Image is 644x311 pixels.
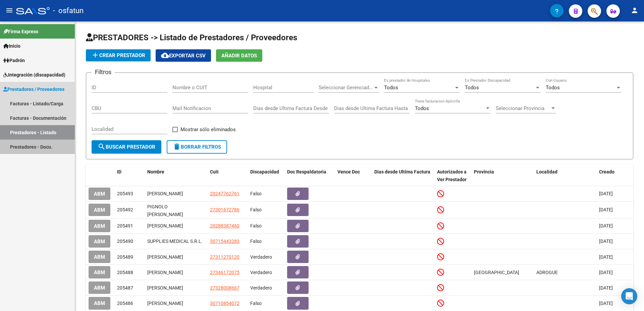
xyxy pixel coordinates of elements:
[599,239,613,244] span: [DATE]
[147,169,164,174] span: Nombre
[5,6,13,14] mat-icon: menu
[98,143,106,151] mat-icon: search
[210,207,239,212] span: 27301672786
[210,285,239,291] span: 27328008667
[374,169,430,174] span: Dias desde Ultima Factura
[221,53,257,59] span: Añadir Datos
[474,169,494,174] span: Provincia
[117,191,133,196] span: 205493
[94,207,105,213] span: ABM
[599,270,613,275] span: [DATE]
[250,254,272,260] span: Verdadero
[156,49,211,62] button: Exportar CSV
[147,190,205,198] div: [PERSON_NAME]
[250,223,262,228] span: Falso
[173,143,181,151] mat-icon: delete
[471,165,534,187] datatable-header-cell: Provincia
[596,165,633,187] datatable-header-cell: Creado
[86,33,297,42] span: PRESTADORES -> Listado de Prestadores / Proveedores
[94,239,105,245] span: ABM
[250,301,262,306] span: Falso
[3,71,65,79] span: Integración (discapacidad)
[216,49,262,62] button: Añadir Datos
[534,165,596,187] datatable-header-cell: Localidad
[210,254,239,260] span: 27311270120
[3,42,20,50] span: Inicio
[250,239,262,244] span: Falso
[180,125,236,134] span: Mostrar sólo eliminados
[117,223,133,228] span: 205491
[372,165,434,187] datatable-header-cell: Dias desde Ultima Factura
[117,254,133,260] span: 205489
[599,223,613,228] span: [DATE]
[94,223,105,229] span: ABM
[161,51,169,59] mat-icon: cloud_download
[546,85,560,91] span: Todos
[147,253,205,261] div: [PERSON_NAME]
[434,165,471,187] datatable-header-cell: Autorizados a Ver Prestador
[3,57,25,64] span: Padrón
[210,223,239,228] span: 20288387460
[207,165,248,187] datatable-header-cell: Cuit
[536,270,558,275] span: ADROGUE
[3,28,38,35] span: Firma Express
[89,281,110,294] button: ABM
[53,3,84,18] span: - osfatun
[117,270,133,275] span: 205488
[86,49,151,61] button: Crear Prestador
[91,51,99,59] mat-icon: add
[94,191,105,197] span: ABM
[287,169,326,174] span: Doc Respaldatoria
[161,53,206,59] span: Exportar CSV
[599,207,613,212] span: [DATE]
[536,169,557,174] span: Localidad
[89,266,110,278] button: ABM
[167,140,227,154] button: Borrar Filtros
[415,105,429,111] span: Todos
[319,85,373,91] span: Seleccionar Gerenciador
[337,169,360,174] span: Vence Doc
[94,301,105,307] span: ABM
[114,165,145,187] datatable-header-cell: ID
[94,285,105,291] span: ABM
[210,169,219,174] span: Cuit
[117,207,133,212] span: 205492
[599,301,613,306] span: [DATE]
[147,222,205,230] div: [PERSON_NAME]
[3,86,64,93] span: Prestadores / Proveedores
[621,288,637,304] div: Open Intercom Messenger
[248,165,284,187] datatable-header-cell: Discapacidad
[147,238,205,245] div: SUPPLIES MEDICAL S.R.L.
[89,297,110,309] button: ABM
[210,301,239,306] span: 30710854072
[117,169,121,174] span: ID
[210,270,239,275] span: 27346172075
[117,285,133,291] span: 205487
[89,188,110,200] button: ABM
[335,165,372,187] datatable-header-cell: Vence Doc
[210,191,239,196] span: 20247762761
[210,239,239,244] span: 30715443283
[599,254,613,260] span: [DATE]
[599,191,613,196] span: [DATE]
[94,254,105,260] span: ABM
[437,169,467,182] span: Autorizados a Ver Prestador
[465,85,479,91] span: Todos
[91,52,145,58] span: Crear Prestador
[92,67,115,77] h3: Filtros
[89,251,110,263] button: ABM
[94,269,105,275] span: ABM
[89,204,110,216] button: ABM
[92,140,161,154] button: Buscar Prestador
[147,300,205,307] div: [PERSON_NAME]
[474,270,519,275] span: [GEOGRAPHIC_DATA]
[117,239,133,244] span: 205490
[89,220,110,232] button: ABM
[147,284,205,292] div: [PERSON_NAME]
[250,169,279,174] span: Discapacidad
[147,269,205,276] div: [PERSON_NAME]
[250,285,272,291] span: Verdadero
[98,144,155,150] span: Buscar Prestador
[631,6,639,14] mat-icon: person
[250,191,262,196] span: Falso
